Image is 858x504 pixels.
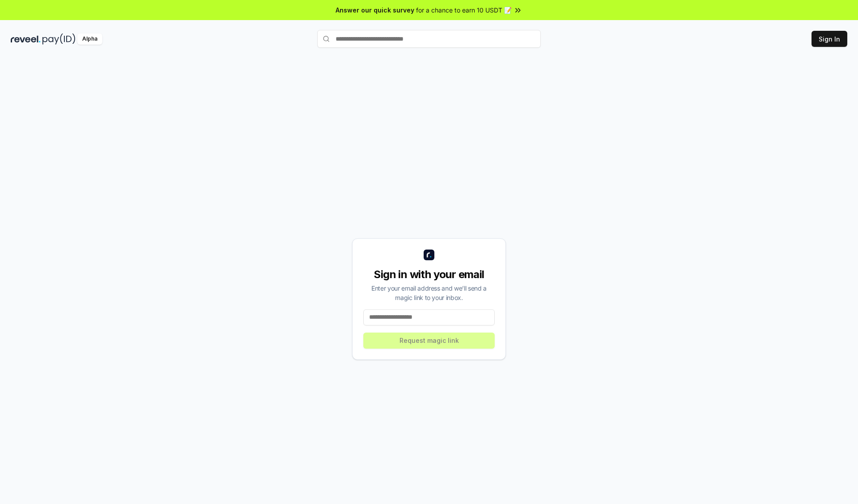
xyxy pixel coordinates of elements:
span: for a chance to earn 10 USDT 📝 [416,5,512,15]
span: Answer our quick survey [336,5,414,15]
img: logo_small [424,250,434,260]
button: Sign In [812,31,847,47]
div: Enter your email address and we’ll send a magic link to your inbox. [363,283,495,302]
img: pay_id [42,33,76,45]
div: Sign in with your email [363,267,495,282]
div: Alpha [77,33,102,45]
img: reveel_dark [11,33,41,45]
